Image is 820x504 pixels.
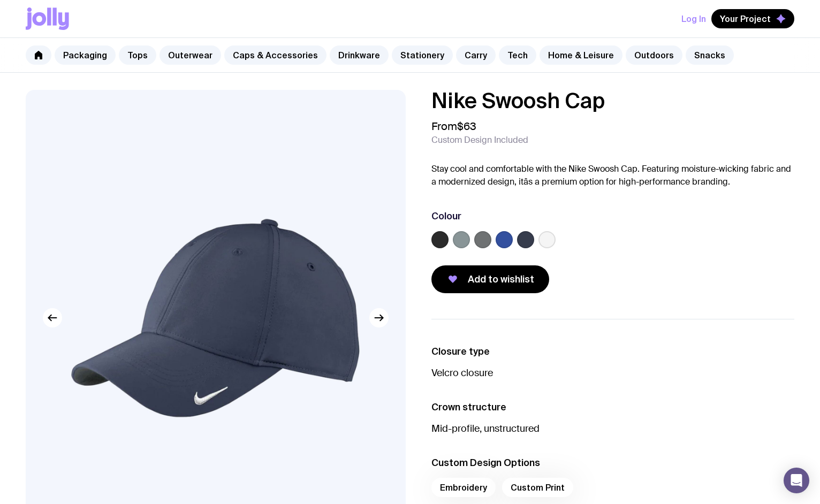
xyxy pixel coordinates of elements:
[392,45,453,65] a: Stationery
[686,45,734,65] a: Snacks
[456,45,496,65] a: Carry
[720,13,771,24] span: Your Project
[431,456,794,469] h3: Custom Design Options
[457,119,476,133] span: $63
[431,401,794,414] h3: Crown structure
[540,45,622,65] a: Home & Leisure
[55,45,116,65] a: Packaging
[431,345,794,358] h3: Closure type
[681,9,706,28] button: Log In
[330,45,389,65] a: Drinkware
[431,163,794,188] p: Stay cool and comfortable with the Nike Swoosh Cap. Featuring moisture-wicking fabric and a moder...
[431,120,476,133] span: From
[224,45,327,65] a: Caps & Accessories
[431,135,528,146] span: Custom Design Included
[160,45,221,65] a: Outerwear
[711,9,794,28] button: Your Project
[431,422,794,435] p: Mid-profile, unstructured
[431,265,549,293] button: Add to wishlist
[431,90,794,111] h1: Nike Swoosh Cap
[626,45,682,65] a: Outdoors
[431,210,461,223] h3: Colour
[431,366,794,379] p: Velcro closure
[499,45,536,65] a: Tech
[468,273,534,286] span: Add to wishlist
[119,45,156,65] a: Tops
[784,468,809,493] div: Open Intercom Messenger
